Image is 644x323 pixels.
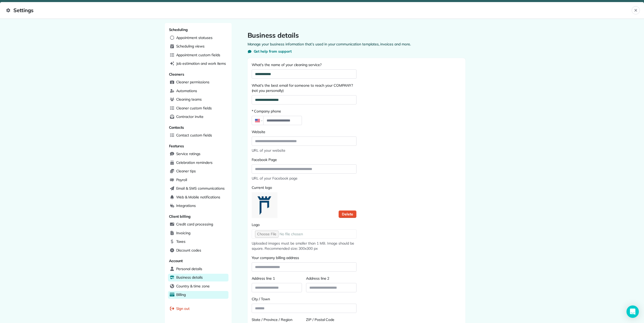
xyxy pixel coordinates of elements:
[168,282,228,290] a: Country & time zone
[169,144,184,148] span: Features
[169,214,191,219] span: Client billing
[176,133,212,138] span: Contact custom fields
[168,247,228,254] a: Discount codes
[168,229,228,237] a: Invoicing
[176,61,226,66] span: Job estimation and work items
[176,114,204,119] span: Contractor invite
[252,276,302,281] label: Address line 1
[248,42,465,47] p: Manage your business information that’s used in your communication templates, invoices and more.
[169,72,184,77] span: Cleaners
[252,192,277,218] img: Current logo
[168,202,228,210] a: Integrations
[169,27,188,32] span: Scheduling
[168,96,228,103] a: Cleaning teams
[176,203,196,208] span: Integrations
[252,317,302,322] label: State / Province / Region
[168,221,228,228] a: Credit card processing
[252,241,357,251] span: Uploaded images must be smaller than 1 MB. Image should be square. Recommended size: 300x300 px
[176,248,201,253] span: Discount codes
[168,43,228,50] a: Scheduling views
[176,151,200,156] span: Service ratings
[176,177,187,182] span: Payroll
[252,185,277,190] label: Current logo
[176,284,210,289] span: Country & time zone
[168,167,228,175] a: Cleaner tips
[252,62,357,67] label: What's the name of your cleaning service?
[252,296,357,302] label: City / Town
[6,6,632,14] span: Settings
[176,106,212,111] span: Cleaner custom fields
[176,186,225,191] span: Email & SMS communications
[252,222,357,227] label: Logo
[168,132,228,139] a: Contact custom fields
[176,160,213,165] span: Celebration reminders
[252,129,357,134] label: Website
[252,83,357,93] label: What's the best email for someone to reach your COMPANY? (not you personally)
[338,210,357,218] button: Delete
[176,292,186,297] span: Billing
[176,52,220,58] span: Appointment custom fields
[176,306,190,311] span: Sign out
[168,305,228,313] a: Sign out
[168,185,228,192] a: Email & SMS communications
[252,157,357,162] label: Facebook Page
[252,148,357,153] span: URL of your website
[176,195,220,200] span: Web & Mobile notifications
[252,176,357,181] span: URL of your Facebook page
[168,274,228,281] a: Business details
[176,35,213,40] span: Appointment statuses
[342,212,353,217] span: Delete
[306,276,357,281] label: Address line 2
[168,265,228,273] a: Personal details
[169,259,183,263] span: Account
[176,266,202,271] span: Personal details
[176,44,205,49] span: Scheduling views
[176,275,203,280] span: Business details
[248,31,465,39] h1: Business details
[168,291,228,299] a: Billing
[169,125,184,130] span: Contacts
[168,78,228,86] a: Cleaner permissions
[176,239,186,244] span: Taxes
[168,193,228,201] a: Web & Mobile notifications
[248,49,292,54] button: Get help from support
[176,97,202,102] span: Cleaning teams
[168,51,228,59] a: Appointment custom fields
[176,222,213,227] span: Credit card processing
[168,238,228,246] a: Taxes
[176,230,191,236] span: Invoicing
[252,109,302,114] label: * Company phone
[168,113,228,121] a: Contractor invite
[252,255,357,260] label: Your company billing address
[176,79,209,85] span: Cleaner permissions
[168,60,228,68] a: Job estimation and work items
[632,6,640,14] button: Close
[168,34,228,42] a: Appointment statuses
[254,49,292,54] span: Get help from support
[168,150,228,158] a: Service ratings
[168,104,228,112] a: Cleaner custom fields
[626,305,639,318] div: Open Intercom Messenger
[168,159,228,167] a: Celebration reminders
[176,168,196,174] span: Cleaner tips
[176,88,197,93] span: Automations
[168,87,228,95] a: Automations
[168,176,228,184] a: Payroll
[306,317,357,322] label: ZIP / Postal Code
